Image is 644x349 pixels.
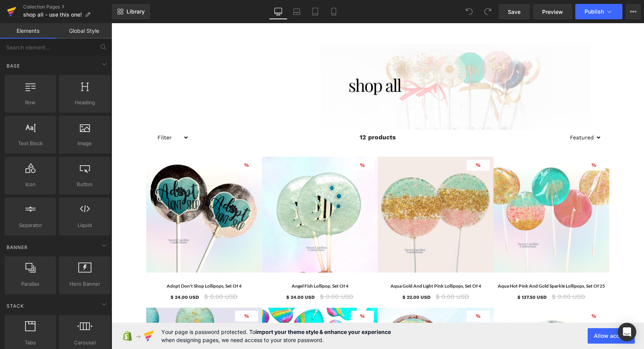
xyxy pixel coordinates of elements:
img: Adopt Don't Shop Lollipops, Set of 4 [35,134,150,249]
button: Publish [575,4,622,19]
span: Text Block [7,139,54,147]
span: $ 0.00 USD [440,270,474,277]
a: Global Style [56,23,112,39]
a: New Library [112,4,150,19]
img: Aqua Hot Pink and Gold Sparkle Lollipops, Set of 25 [382,134,498,249]
span: $ 24.00 USD [59,271,88,277]
a: Preview [533,4,572,19]
button: Redo [480,4,495,19]
span: Your page is password protected. To when designing pages, we need access to your store password. [161,328,391,344]
span: Banner [6,244,29,251]
a: Desktop [269,4,287,19]
a: % [35,134,150,249]
span: $ 0.00 USD [324,270,358,277]
a: Collection Pages [23,4,112,10]
span: Separator [7,221,54,229]
span: $ 24.00 USD [175,271,203,277]
img: Aqua Gold and Light Pink Lollipops, Set of 4 [266,134,382,249]
a: Laptop [287,4,306,19]
span: Library [127,8,145,15]
span: % [133,290,137,296]
span: % [248,139,253,145]
a: % [150,134,266,249]
span: Hero Banner [61,280,108,288]
span: % [364,139,369,145]
a: % [382,134,498,249]
strong: 12 products [248,110,284,118]
strong: import your theme style & enhance your experience [255,329,391,335]
a: % [266,134,382,249]
span: % [480,290,485,296]
a: Aqua Gold and Light Pink Lollipops, Set of 4 [279,259,370,266]
span: $ 0.00 USD [208,270,242,277]
span: % [480,139,485,145]
span: Image [61,139,108,147]
span: Base [6,62,21,69]
span: Carousel [61,339,108,347]
button: Undo [461,4,477,19]
img: Angel Fish Lollipop, Set of 4 [150,134,266,249]
button: Allow access [588,328,635,344]
span: Parallax [7,280,54,288]
span: % [364,290,369,296]
span: % [248,290,253,296]
span: Heading [61,98,108,107]
span: Row [7,98,54,107]
span: $ 22.00 USD [291,271,319,277]
a: Aqua Hot Pink and Gold Sparkle Lollipops, Set of 25 [386,259,494,266]
span: shop all - use this one! [23,12,82,18]
a: Adopt Don't Shop Lollipops, Set of 4 [55,259,130,266]
a: Mobile [325,4,343,19]
span: Icon [7,180,54,188]
span: Tabs [7,339,54,347]
span: Stack [6,302,25,310]
a: Angel Fish Lollipop, Set of 4 [180,259,237,266]
button: More [625,4,641,19]
span: $ 137.50 USD [406,271,435,277]
div: Open Intercom Messenger [618,323,636,341]
span: Button [61,180,108,188]
span: Save [508,8,521,16]
span: $ 0.00 USD [93,270,126,277]
span: Preview [542,8,563,16]
span: Liquid [61,221,108,229]
a: Tablet [306,4,325,19]
span: Publish [585,8,604,15]
span: % [133,139,137,145]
